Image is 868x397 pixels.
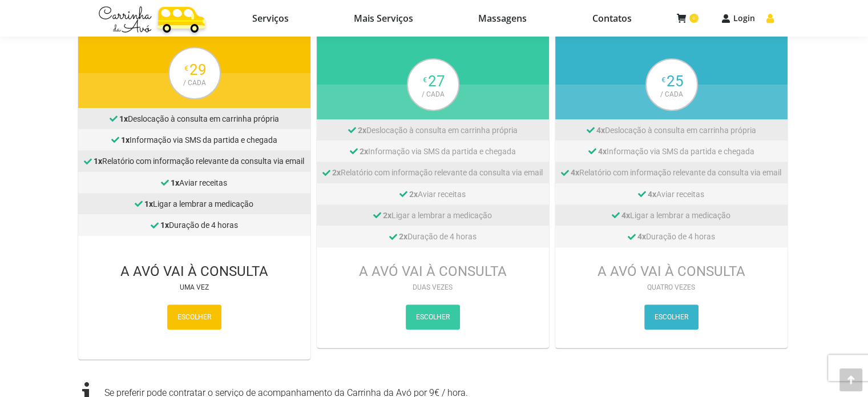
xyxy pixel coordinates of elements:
a: ESCOLHER [167,304,221,330]
a: Mais Serviços [324,10,443,26]
span: € [661,75,665,84]
b: 2x [399,232,407,241]
span: 25 [667,73,684,90]
b: 4x [621,211,630,220]
a: ESCOLHER [406,304,460,330]
span: 29 [189,61,207,78]
span: Contatos [592,13,631,24]
a: Contatos [562,10,661,26]
a: 0 [677,13,699,23]
div: Duração de 4 horas [81,220,308,230]
div: Relatório com informação relevante da consulta via email [558,167,785,177]
span: ESCOLHER [416,311,450,324]
span: 27 [428,73,445,90]
div: Deslocação à consulta em carrinha própria [81,114,308,123]
img: Carrinha da Avó [95,1,208,37]
b: 2x [358,126,366,135]
div: Duração de 4 horas [320,231,546,241]
small: / CADA [408,90,458,99]
div: Ligar a lembrar a medicação [558,210,785,220]
a: Serviços [223,10,318,26]
b: 4x [637,232,646,241]
b: 1x [144,199,153,208]
div: A AVÓ VAI À CONSULTA [317,263,549,280]
span: Mais Serviços [354,13,413,24]
b: 1x [171,178,179,187]
a: ESCOLHER [644,304,699,330]
span: 0 [689,14,699,23]
div: Deslocação à consulta em carrinha própria [320,125,546,135]
small: / CADA [647,90,697,99]
span: Serviços [252,13,289,24]
span: ESCOLHER [177,311,211,324]
div: QUATRO VEZES [555,280,788,295]
b: 2x [409,190,418,199]
div: Relatório com informação relevante da consulta via email [320,167,546,177]
b: 2x [360,147,368,156]
div: Relatório com informação relevante da consulta via email [81,156,308,166]
div: Aviar receitas [320,189,546,199]
div: Informação via SMS da partida e chegada [558,146,785,156]
b: 1x [119,114,128,123]
div: UMA VEZ [78,280,310,295]
div: Aviar receitas [558,189,785,199]
div: Informação via SMS da partida e chegada [320,146,546,156]
b: 1x [121,135,130,145]
a: Login [721,13,755,23]
div: Ligar a lembrar a medicação [81,199,308,208]
b: 4x [598,147,607,156]
div: Ligar a lembrar a medicação [320,210,546,220]
div: DUAS VEZES [317,280,549,295]
b: 2x [332,168,341,177]
div: A AVÓ VAI À CONSULTA [555,263,788,280]
small: / CADA [169,78,220,87]
b: 2x [383,211,391,220]
span: Massagens [478,13,527,24]
b: 1x [94,157,102,166]
div: Aviar receitas [81,178,308,187]
b: 4x [648,190,656,199]
div: Deslocação à consulta em carrinha própria [558,125,785,135]
b: 4x [571,168,579,177]
a: Massagens [449,10,556,26]
b: 1x [160,220,169,230]
span: ESCOLHER [655,311,688,324]
div: Duração de 4 horas [558,231,785,241]
b: 4x [596,126,605,135]
span: € [423,75,427,84]
div: A AVÓ VAI À CONSULTA [78,263,310,280]
div: Informação via SMS da partida e chegada [81,135,308,145]
span: € [184,64,188,73]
